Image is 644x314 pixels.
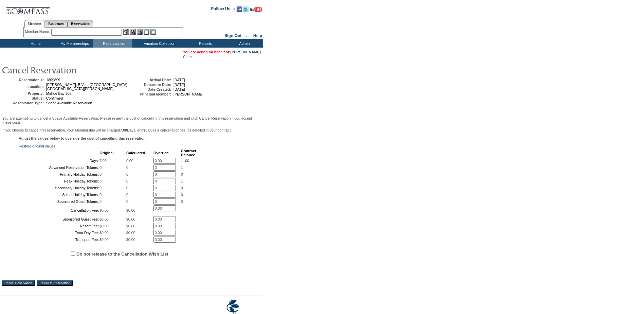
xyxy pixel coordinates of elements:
[99,172,102,176] span: 0
[181,193,183,197] span: 0
[224,33,241,38] a: Sign Out
[19,205,99,215] td: Cancellation Fee:
[99,151,114,155] b: Original
[126,193,128,197] span: 0
[181,165,183,170] span: 1
[144,29,149,35] img: Reservations
[181,149,196,157] b: Contract Balance
[126,199,128,204] span: 0
[46,96,63,100] span: Confirmed
[243,8,249,13] a: Follow us on Twitter
[19,164,99,171] td: Advanced Reservation Tokens:
[130,92,171,96] td: Principal Member:
[130,83,171,87] td: Departure Date:
[130,87,171,91] td: Date Created:
[45,20,68,27] a: Residences
[181,186,183,190] span: 0
[126,238,135,242] span: $0.00
[211,6,235,14] td: Follow Us ::
[237,6,242,12] img: Become our fan on Facebook
[19,230,99,236] td: Extra Day Fee:
[99,193,102,197] span: 0
[19,158,99,164] td: Days:
[99,224,109,228] span: $0.00
[2,128,261,132] p: If you choose to cancel this reservation, your Membership will be charged Days, and as a cancella...
[19,185,99,191] td: Secondary Holiday Tokens:
[253,33,262,38] a: Help
[3,96,44,100] td: Status:
[173,87,185,91] span: [DATE]
[181,179,183,183] span: 1
[224,39,263,48] td: Admin
[120,128,127,132] b: 7.00
[173,92,203,96] span: [PERSON_NAME]
[132,39,185,48] td: Vacation Collection
[243,6,249,12] img: Follow us on Twitter
[126,179,128,183] span: 0
[19,237,99,243] td: Transport Fee:
[2,63,137,76] img: pgTtlCancelRes.gif
[99,208,109,212] span: $0.00
[99,231,109,235] span: $0.00
[181,159,189,163] span: -1.00
[126,208,135,212] span: $0.00
[181,172,183,176] span: 0
[183,50,261,54] span: You are acting on behalf of:
[126,217,135,221] span: $0.00
[3,91,44,95] td: Property:
[19,192,99,198] td: Select Holiday Tokens:
[76,251,168,257] label: Do not release to the Cancellation Wish List
[19,144,55,148] a: Restore original values
[37,280,73,286] input: Return to Reservation
[99,165,102,170] span: 0
[150,29,156,35] img: b_calculator.gif
[153,151,169,155] b: Override
[237,8,242,13] a: Become our fan on Facebook
[99,179,102,183] span: 0
[46,91,72,95] span: Mahoe Bay 302
[126,231,135,235] span: $0.00
[99,159,107,163] span: 7.00
[183,55,192,59] a: Clear
[173,78,185,82] span: [DATE]
[93,39,132,48] td: Reservations
[185,39,224,48] td: Reports
[250,7,262,12] img: Subscribe to our YouTube Channel
[6,2,50,16] img: Compass Home
[181,199,183,204] span: 0
[19,198,99,205] td: Sponsored Guest Tokens:
[24,20,45,28] a: Members
[126,159,133,163] span: 0.00
[246,33,249,38] span: ::
[250,8,262,13] a: Subscribe to our YouTube Channel
[143,128,152,132] b: $0.00
[2,280,35,286] input: Cancel Reservation
[99,199,102,204] span: 0
[130,29,136,35] img: View
[99,238,109,242] span: $0.00
[123,29,129,35] img: b_edit.gif
[19,136,147,140] b: Adjust the values below to override the cost of cancelling this reservation.
[137,29,143,35] img: Impersonate
[99,217,109,221] span: $0.00
[15,39,54,48] td: Home
[126,224,135,228] span: $0.00
[46,78,60,82] span: 1809899
[3,83,44,91] td: Location:
[231,50,261,54] a: [PERSON_NAME]
[19,171,99,177] td: Primary Holiday Tokens:
[19,216,99,222] td: Sponsored Guest Fee:
[3,101,44,105] td: Reservation Type:
[19,223,99,229] td: Resort Fee:
[46,83,127,91] span: [PERSON_NAME], B.V.I. - [GEOGRAPHIC_DATA] [GEOGRAPHIC_DATA][PERSON_NAME]
[19,178,99,184] td: Peak Holiday Tokens:
[99,186,102,190] span: 0
[25,29,51,35] div: Member Name:
[54,39,93,48] td: My Memberships
[173,83,185,87] span: [DATE]
[126,165,128,170] span: 0
[126,172,128,176] span: 0
[3,78,44,82] td: Reservation #:
[68,20,93,27] a: Reservations
[2,116,261,124] p: You are attempting to cancel a Space Available Reservation. Please review the cost of cancelling ...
